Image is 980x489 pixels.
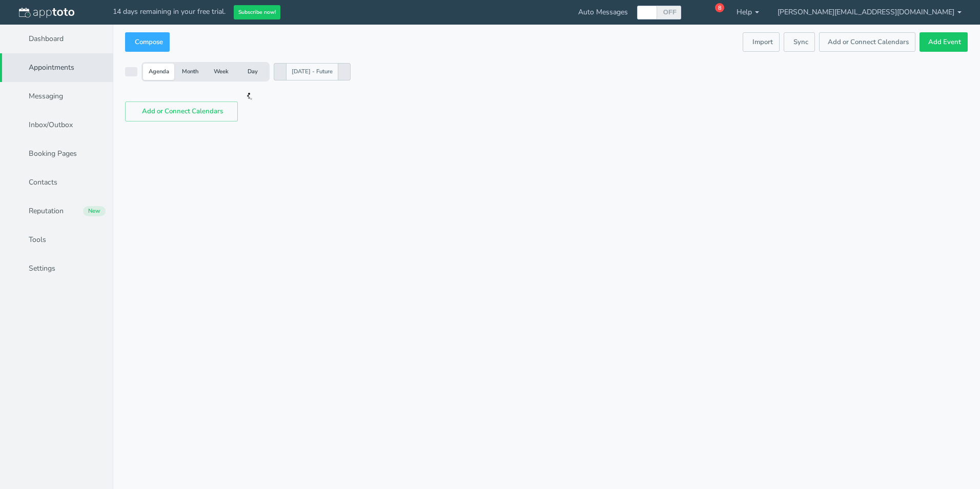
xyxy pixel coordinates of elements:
button: [DATE] - Future [286,63,338,80]
button: Month [174,64,206,80]
div: New [83,206,106,216]
div: 8 [715,3,724,12]
span: Contacts [29,177,57,188]
span: Dashboard [29,34,64,44]
button: Day [237,64,268,80]
img: logo-apptoto--white.svg [19,8,74,18]
button: Agenda [143,64,174,80]
span: Booking Pages [29,149,77,159]
span: Reputation [29,206,64,216]
span: Auto Messages [578,7,628,17]
span: Inbox/Outbox [29,120,73,130]
span: Tools [29,235,46,245]
span: 14 days remaining in your free trial. [113,7,226,16]
button: Compose [125,32,170,52]
button: Import [743,32,780,52]
button: Subscribe now! [234,5,280,20]
label: OFF [663,8,677,16]
button: Add Event [920,32,968,52]
span: Sync [790,37,808,47]
span: Settings [29,263,55,274]
button: Add or Connect Calendars [819,32,915,52]
button: Sync [784,32,815,52]
button: Week [206,64,237,80]
span: [DATE] - Future [292,68,333,76]
button: Add or Connect Calendars [125,101,238,121]
span: Messaging [29,91,63,101]
span: Appointments [29,63,74,73]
